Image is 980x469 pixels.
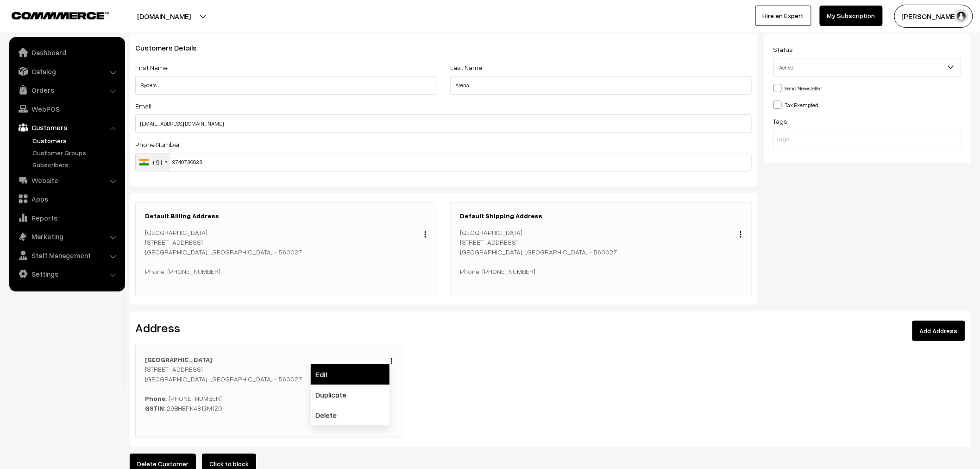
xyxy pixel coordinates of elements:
[894,5,973,28] button: [PERSON_NAME]
[311,364,389,385] a: Edit
[773,100,819,109] label: Tax Exempted
[311,385,389,405] a: Duplicate
[773,44,793,54] label: Status
[12,172,122,189] a: Website
[135,153,752,171] input: Phone Number
[12,12,109,19] img: COMMMERCE
[145,212,427,220] h3: Default Billing Address
[12,247,122,264] a: Staff Management
[820,6,883,26] a: My Subscription
[912,321,965,341] a: Add Address
[12,266,122,282] a: Settings
[12,119,122,136] a: Customers
[151,157,162,168] div: +91
[12,44,122,61] a: Dashboard
[135,43,208,52] span: Customers Details
[145,228,427,276] p: [GEOGRAPHIC_DATA] [STREET_ADDRESS] [GEOGRAPHIC_DATA], [GEOGRAPHIC_DATA] - 560027 Phone: [PHONE_NU...
[12,209,122,226] a: Reports
[136,153,170,171] div: India (भारत): +91
[460,228,741,276] p: [GEOGRAPHIC_DATA] [STREET_ADDRESS] [GEOGRAPHIC_DATA], [GEOGRAPHIC_DATA] - 560027 Phone: [PHONE_NU...
[460,212,741,220] h3: Default Shipping Address
[12,9,93,20] a: COMMMERCE
[30,148,122,158] a: Customer Groups
[145,394,166,402] b: Phone
[12,228,122,245] a: Marketing
[135,101,151,111] label: Email
[425,231,426,237] img: Menu
[12,63,122,80] a: Catalog
[755,6,811,26] a: Hire an Expert
[135,76,436,95] input: First Name
[391,358,392,364] img: Menu
[450,63,482,72] label: Last Name
[30,136,122,146] a: Customers
[740,231,741,237] img: Menu
[145,404,164,412] b: GSTIN
[135,139,180,149] label: Phone Number
[773,116,788,126] label: Tags
[145,355,212,363] b: [GEOGRAPHIC_DATA]
[12,101,122,117] a: WebPOS
[450,76,751,95] input: Last Name
[30,160,122,170] a: Subscribers
[135,321,614,335] h2: Address
[12,190,122,207] a: Apps
[135,114,752,133] input: Email
[12,82,122,98] a: Orders
[776,134,857,144] input: Tags
[774,59,961,76] span: Active
[311,405,389,425] a: Delete
[773,83,823,93] label: Send Newsletter
[955,9,968,23] img: user
[773,58,962,76] span: Active
[145,355,393,413] p: [STREET_ADDRESS] [GEOGRAPHIC_DATA], [GEOGRAPHIC_DATA] - 560027 : [PHONE_NUMBER] : 29BHEPK4813M1Z0
[105,5,223,28] button: [DOMAIN_NAME]
[135,63,168,72] label: First Name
